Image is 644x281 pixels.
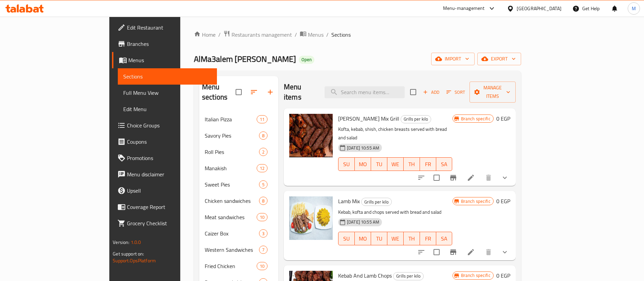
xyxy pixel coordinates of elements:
[387,157,404,171] button: WE
[199,225,278,242] div: Caizer Box3
[477,53,521,65] button: export
[131,238,141,247] span: 1.0.0
[445,170,461,186] button: Branch-specific-item
[437,55,469,63] span: import
[393,272,424,280] div: Grills per kilo
[259,229,268,238] div: items
[371,232,387,245] button: TU
[205,213,257,221] span: Meat sandwiches
[338,270,392,281] span: Kebab And Lamb Chops
[632,5,636,12] span: M
[112,215,217,231] a: Grocery Checklist
[232,85,246,99] span: Select all sections
[259,148,268,156] div: items
[205,229,259,238] div: Caizer Box
[199,209,278,225] div: Meat sandwiches10
[344,219,382,225] span: [DATE] 10:55 AM
[308,31,324,39] span: Menus
[112,36,217,52] a: Branches
[299,57,314,63] span: Open
[246,84,262,100] span: Sort sections
[123,105,211,113] span: Edit Menu
[289,196,333,240] img: Lamb Mix
[406,159,417,169] span: TH
[331,31,351,39] span: Sections
[445,244,461,260] button: Branch-specific-item
[205,180,259,189] div: Sweet Pies
[112,19,217,36] a: Edit Restaurant
[112,134,217,150] a: Coupons
[497,170,513,186] button: show more
[199,258,278,274] div: Fried Chicken10
[404,232,420,245] button: TH
[113,256,156,265] a: Support.OpsPlatform
[112,52,217,68] a: Menus
[390,234,401,244] span: WE
[470,82,516,103] button: Manage items
[259,131,268,140] div: items
[127,187,211,195] span: Upsell
[429,245,444,259] span: Select to update
[387,232,404,245] button: WE
[429,171,444,185] span: Select to update
[357,234,368,244] span: MO
[257,214,267,221] span: 10
[480,244,497,260] button: delete
[362,198,391,206] span: Grills per kilo
[338,196,360,206] span: Lamb Mix
[257,164,268,172] div: items
[401,115,431,123] span: Grills per kilo
[123,89,211,97] span: Full Menu View
[423,159,434,169] span: FR
[420,232,436,245] button: FR
[443,4,485,13] div: Menu-management
[199,176,278,193] div: Sweet Pies5
[127,138,211,146] span: Coupons
[194,51,296,67] span: AlMa3alem [PERSON_NAME]
[118,85,217,101] a: Full Menu View
[118,68,217,85] a: Sections
[326,31,329,39] li: /
[374,159,385,169] span: TU
[205,131,259,140] span: Savory Pies
[475,84,510,101] span: Manage items
[127,203,211,211] span: Coverage Report
[128,56,211,64] span: Menus
[205,246,259,254] div: Western Sandwiches
[123,72,211,81] span: Sections
[259,180,268,189] div: items
[194,30,521,39] nav: breadcrumb
[300,30,324,39] a: Menus
[501,248,509,256] svg: Show Choices
[202,82,236,102] h2: Menu sections
[127,219,211,227] span: Grocery Checklist
[393,272,423,280] span: Grills per kilo
[413,244,429,260] button: sort-choices
[205,262,257,270] div: Fried Chicken
[205,115,257,123] span: Italian Pizza
[257,115,268,123] div: items
[257,263,267,269] span: 10
[401,115,431,123] div: Grills per kilo
[127,154,211,162] span: Promotions
[390,159,401,169] span: WE
[127,170,211,178] span: Menu disclaimer
[458,198,493,205] span: Branch specific
[205,164,257,172] div: Manakish
[344,145,382,151] span: [DATE] 10:55 AM
[483,55,516,63] span: export
[259,246,268,254] div: items
[112,182,217,199] a: Upsell
[199,111,278,127] div: Italian Pizza11
[295,31,297,39] li: /
[325,86,405,98] input: search
[371,157,387,171] button: TU
[413,170,429,186] button: sort-choices
[257,116,267,123] span: 11
[232,31,292,39] span: Restaurants management
[113,238,129,247] span: Version:
[496,271,510,280] h6: 0 EGP
[259,133,267,139] span: 8
[257,165,267,172] span: 12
